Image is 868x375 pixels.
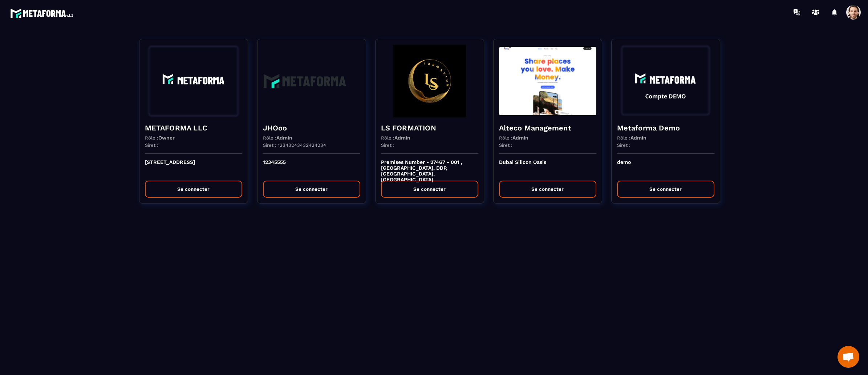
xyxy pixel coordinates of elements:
span: Admin [394,135,410,141]
button: Se connecter [263,181,360,198]
h4: LS FORMATION [381,123,478,133]
p: demo [617,159,714,175]
h4: Metaforma Demo [617,123,714,133]
span: Owner [158,135,175,141]
button: Se connecter [381,181,478,198]
p: Rôle : [617,135,646,141]
p: Dubai Silicon Oasis [499,159,596,175]
button: Se connecter [499,181,596,198]
button: Se connecter [617,181,714,198]
h4: JHOoo [263,123,360,133]
p: [STREET_ADDRESS] [145,159,242,175]
span: Admin [276,135,292,141]
img: funnel-background [617,45,714,117]
p: Siret : 12343243432424234 [263,142,326,148]
p: Siret : [145,142,158,148]
h4: Alteco Management [499,123,596,133]
img: funnel-background [145,45,242,117]
h4: METAFORMA LLC [145,123,242,133]
p: Rôle : [145,135,175,141]
div: Open chat [837,346,859,368]
p: Siret : [617,142,630,148]
img: logo [10,7,76,20]
p: 12345555 [263,159,360,175]
p: Rôle : [381,135,410,141]
img: funnel-background [263,45,360,117]
p: Siret : [499,142,512,148]
span: Admin [630,135,646,141]
img: funnel-background [499,45,596,117]
p: Siret : [381,142,394,148]
p: Rôle : [499,135,528,141]
p: Rôle : [263,135,292,141]
p: Premises Number - 27467 - 001 , [GEOGRAPHIC_DATA], DDP, [GEOGRAPHIC_DATA], [GEOGRAPHIC_DATA] [381,159,478,175]
span: Admin [512,135,528,141]
button: Se connecter [145,181,242,198]
img: funnel-background [381,45,478,117]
